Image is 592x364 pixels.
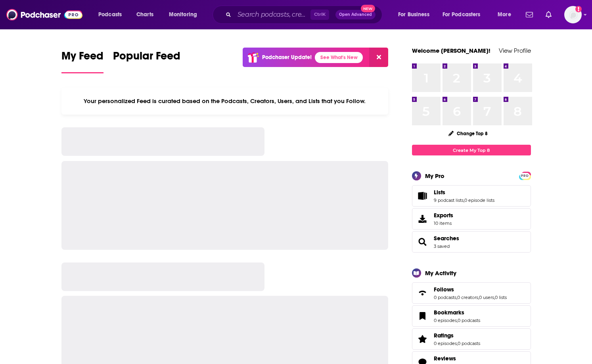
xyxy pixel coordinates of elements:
a: Welcome [PERSON_NAME]! [412,47,490,54]
span: , [456,295,457,300]
span: PRO [520,173,530,179]
span: , [457,318,458,323]
span: Ratings [434,332,454,339]
a: PRO [520,172,530,178]
a: 3 saved [434,243,450,249]
div: My Activity [425,269,456,277]
span: Charts [136,9,153,20]
span: Bookmarks [412,305,531,327]
span: Reviews [434,355,456,362]
a: 0 episodes [434,341,457,346]
span: For Podcasters [443,9,481,20]
span: For Business [398,9,429,20]
span: 10 items [434,220,453,226]
a: Follows [415,287,431,299]
a: Create My Top 8 [412,145,531,155]
a: 0 episodes [434,318,457,323]
span: Lists [434,189,445,196]
a: 0 podcasts [458,341,480,346]
a: Ratings [434,332,480,339]
a: Ratings [415,333,431,345]
a: 9 podcast lists [434,197,464,203]
button: open menu [437,8,492,21]
button: open menu [163,8,207,21]
span: Exports [434,212,453,219]
span: Ctrl K [310,10,329,20]
div: Search podcasts, credits, & more... [220,6,390,24]
span: Exports [415,213,431,224]
span: Open Advanced [339,13,372,17]
input: Search podcasts, credits, & more... [234,8,310,21]
button: Open AdvancedNew [335,10,376,19]
button: open menu [492,8,521,21]
span: New [361,5,375,12]
span: Monitoring [169,9,197,20]
span: Follows [434,286,454,293]
span: Bookmarks [434,309,464,316]
button: Change Top 8 [444,128,493,138]
span: Searches [412,231,531,253]
a: Charts [131,8,158,21]
span: Lists [412,185,531,207]
a: My Feed [61,49,103,73]
img: Podchaser - Follow, Share and Rate Podcasts [6,7,82,22]
span: More [498,9,511,20]
a: Exports [412,208,531,230]
a: Reviews [434,355,480,362]
a: Searches [434,235,459,242]
a: 0 podcasts [458,318,480,323]
button: open menu [393,8,439,21]
svg: Add a profile image [575,6,582,12]
span: , [457,341,458,346]
a: See What's New [315,52,363,63]
a: Show notifications dropdown [523,8,536,21]
p: Podchaser Update! [262,54,312,61]
a: Bookmarks [415,310,431,322]
a: Follows [434,286,507,293]
button: open menu [93,8,132,21]
a: 0 episode lists [464,197,494,203]
a: View Profile [499,47,531,54]
a: Searches [415,236,431,247]
a: Lists [415,190,431,201]
span: Popular Feed [113,49,180,67]
a: Bookmarks [434,309,480,316]
span: Follows [412,282,531,304]
img: User Profile [564,6,582,23]
a: Lists [434,189,494,196]
a: 0 podcasts [434,295,456,300]
a: Popular Feed [113,49,180,73]
button: Show profile menu [564,6,582,23]
span: Ratings [412,328,531,350]
div: My Pro [425,172,444,180]
a: Show notifications dropdown [542,8,555,21]
div: Your personalized Feed is curated based on the Podcasts, Creators, Users, and Lists that you Follow. [61,88,389,115]
span: My Feed [61,49,103,67]
a: 0 creators [457,295,478,300]
a: 0 users [479,295,494,300]
span: Podcasts [98,9,122,20]
span: , [464,197,464,203]
span: Logged in as audreytaylor13 [564,6,582,23]
a: 0 lists [495,295,507,300]
span: , [494,295,495,300]
span: , [478,295,479,300]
